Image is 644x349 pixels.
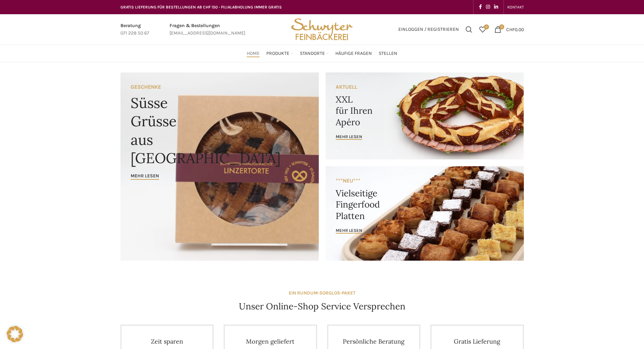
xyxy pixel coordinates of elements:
[326,72,524,159] a: Banner link
[289,14,355,45] img: Bäckerei Schwyter
[484,2,492,12] a: Instagram social link
[247,47,260,60] a: Home
[507,5,524,9] span: KONTAKT
[379,47,397,60] a: Stellen
[247,50,260,57] span: Home
[504,0,527,14] div: Secondary navigation
[484,24,489,29] span: 0
[239,300,405,312] h4: Unser Online-Shop Service Versprechen
[300,50,325,57] span: Standorte
[266,47,293,60] a: Produkte
[379,50,397,57] span: Stellen
[476,23,489,36] div: Meine Wunschliste
[300,47,329,60] a: Standorte
[120,22,149,37] a: Infobox link
[235,337,306,345] h4: Morgen geliefert
[170,22,245,37] a: Infobox link
[326,166,524,261] a: Banner link
[132,337,203,345] h4: Zeit sparen
[491,23,527,36] a: 0 CHF0.00
[117,47,527,60] div: Main navigation
[492,2,500,12] a: Linkedin social link
[395,23,462,36] a: Einloggen / Registrieren
[507,0,524,14] a: KONTAKT
[338,337,409,345] h4: Persönliche Beratung
[398,27,459,32] span: Einloggen / Registrieren
[120,5,282,9] span: GRATIS LIEFERUNG FÜR BESTELLUNGEN AB CHF 150 - FILIALABHOLUNG IMMER GRATIS
[477,2,484,12] a: Facebook social link
[266,50,289,57] span: Produkte
[289,26,355,32] a: Site logo
[476,23,489,36] a: 0
[506,26,524,32] bdi: 0.00
[506,26,515,32] span: CHF
[335,47,372,60] a: Häufige Fragen
[289,290,355,296] strong: EIN RUNDUM-SORGLOS-PAKET
[442,337,513,345] h4: Gratis Lieferung
[120,72,319,261] a: Banner link
[335,50,372,57] span: Häufige Fragen
[462,23,476,36] a: Suchen
[499,24,504,29] span: 0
